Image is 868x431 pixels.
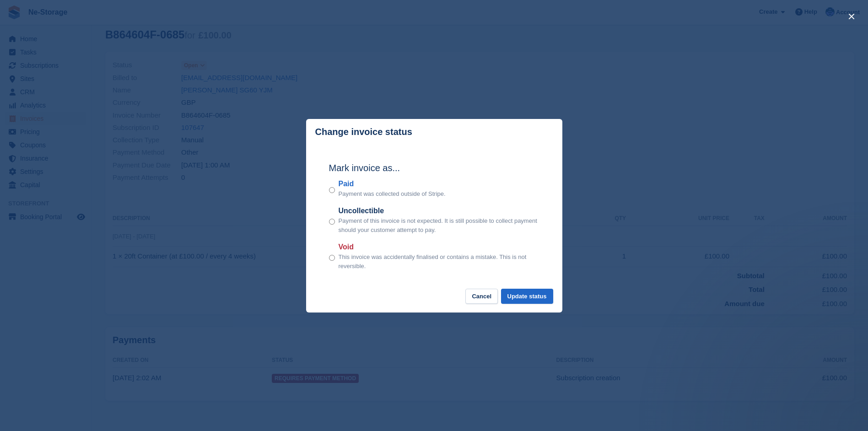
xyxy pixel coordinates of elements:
p: This invoice was accidentally finalised or contains a mistake. This is not reversible. [339,253,539,270]
button: Update status [501,289,553,304]
p: Change invoice status [315,127,412,137]
button: Cancel [465,289,498,304]
p: Payment of this invoice is not expected. It is still possible to collect payment should your cust... [339,216,539,234]
p: Payment was collected outside of Stripe. [339,189,446,199]
label: Void [339,242,539,253]
button: close [844,9,859,24]
label: Uncollectible [339,205,539,216]
h2: Mark invoice as... [329,161,539,175]
label: Paid [339,178,446,189]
